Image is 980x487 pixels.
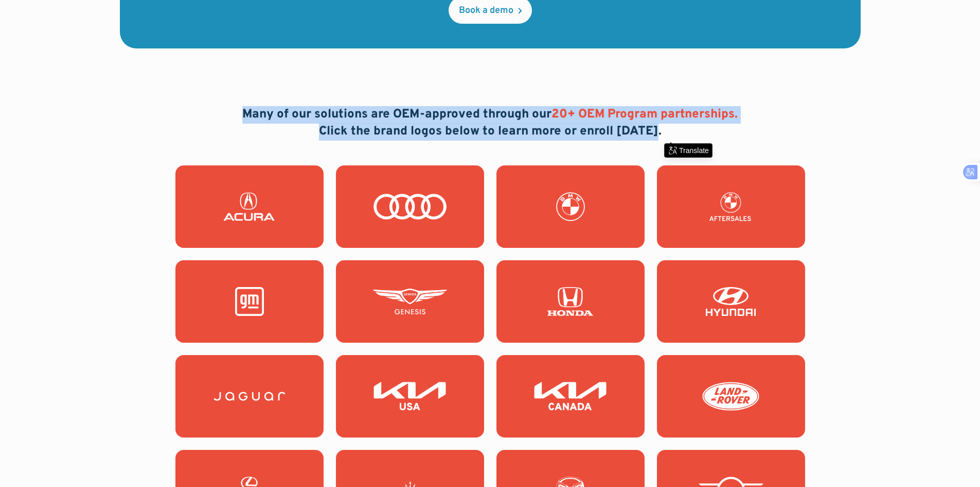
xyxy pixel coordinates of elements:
img: Honda [533,287,608,316]
img: KIA Canada [533,382,608,411]
img: Land Rover [694,382,768,411]
h2: Many of our solutions are OEM-approved through our Click the brand logos below to learn more or e... [242,106,738,141]
img: Hyundai [694,287,768,316]
img: General Motors [212,287,287,316]
img: Acura [212,192,287,221]
img: BMW Fixed Ops [694,192,768,221]
img: KIA [373,382,447,411]
img: BMW [533,192,608,221]
img: Genesis [373,287,447,316]
img: Jaguar [212,382,287,411]
span: 20+ OEM Program partnerships. [551,107,738,122]
div: Book a demo [459,6,513,15]
img: Audi [373,192,447,221]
